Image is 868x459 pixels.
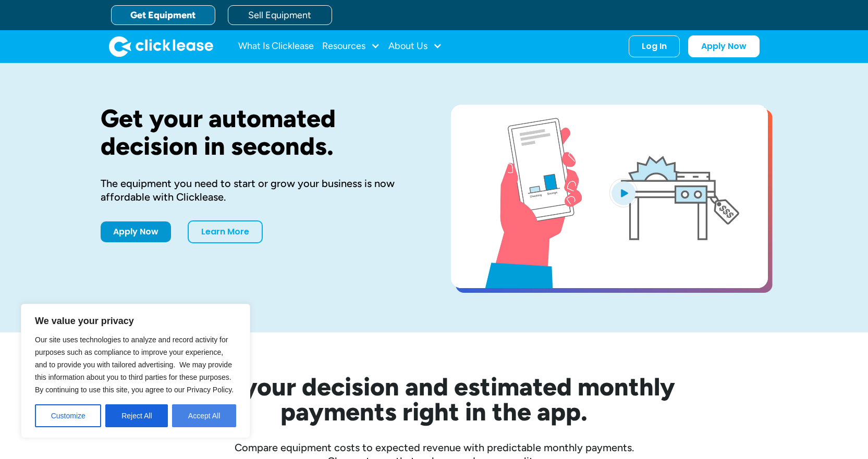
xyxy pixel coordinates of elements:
[172,404,236,427] button: Accept All
[109,36,213,57] img: Clicklease logo
[238,36,314,57] a: What Is Clicklease
[228,5,332,25] a: Sell Equipment
[109,36,213,57] a: home
[35,336,234,394] span: Our site uses technologies to analyze and record activity for purposes such as compliance to impr...
[101,221,171,242] a: Apply Now
[188,220,263,243] a: Learn More
[642,41,667,52] div: Log In
[609,178,638,207] img: Blue play button logo on a light blue circular background
[35,404,101,427] button: Customize
[101,105,418,160] h1: Get your automated decision in seconds.
[101,177,418,204] div: The equipment you need to start or grow your business is now affordable with Clicklease.
[388,36,442,57] div: About Us
[35,315,236,327] p: We value your privacy
[105,404,168,427] button: Reject All
[21,304,250,438] div: We value your privacy
[322,36,380,57] div: Resources
[111,5,215,25] a: Get Equipment
[451,105,768,288] a: open lightbox
[688,35,760,57] a: Apply Now
[142,374,726,424] h2: See your decision and estimated monthly payments right in the app.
